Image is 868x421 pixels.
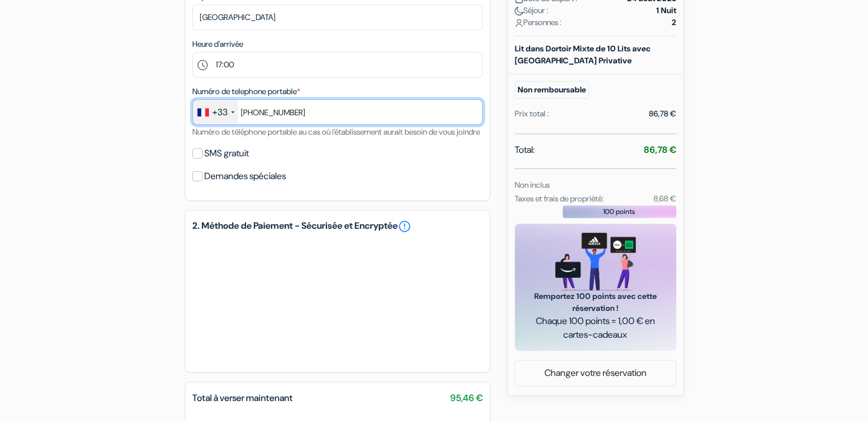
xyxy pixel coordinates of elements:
[212,106,228,119] div: +33
[192,220,483,233] h5: 2. Méthode de Paiement - Sécurisée et Encryptée
[190,236,485,365] iframe: Cadre de saisie sécurisé pour le paiement
[515,180,550,190] small: Non inclus
[515,81,589,99] small: Non remboursable
[398,220,411,233] a: error_outline
[192,127,480,137] small: Numéro de téléphone portable au cas où l'établissement aurait besoin de vous joindre
[656,5,676,17] strong: 1 Nuit
[515,7,523,15] img: moon.svg
[653,193,676,204] small: 8,68 €
[515,19,523,27] img: user_icon.svg
[192,86,300,98] label: Numéro de telephone portable
[193,100,238,124] div: France: +33
[672,17,676,29] strong: 2
[515,43,651,66] b: Lit dans Dortoir Mixte de 10 Lits avec [GEOGRAPHIC_DATA] Privative
[204,168,286,184] label: Demandes spéciales
[528,290,663,314] span: Remportez 100 points avec cette réservation !
[450,391,483,405] span: 95,46 €
[515,193,604,204] small: Taxes et frais de propriété:
[603,207,635,217] span: 100 points
[555,233,636,290] img: gift_card_hero_new.png
[515,17,562,29] span: Personnes :
[192,392,293,404] span: Total à verser maintenant
[515,108,549,120] div: Prix total :
[649,108,676,120] div: 86,78 €
[515,362,676,384] a: Changer votre réservation
[644,144,676,156] strong: 86,78 €
[528,314,663,342] span: Chaque 100 points = 1,00 € en cartes-cadeaux
[204,145,249,161] label: SMS gratuit
[515,5,548,17] span: Séjour :
[515,143,535,157] span: Total:
[192,38,243,50] label: Heure d'arrivée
